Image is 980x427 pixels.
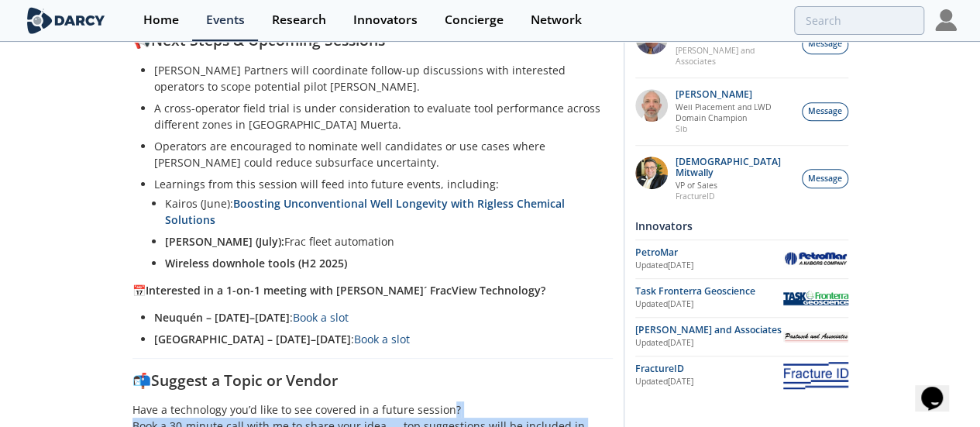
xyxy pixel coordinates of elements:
[676,157,793,178] p: [DEMOGRAPHIC_DATA] Mitwally
[24,7,108,34] img: logo-wide.svg
[165,233,591,250] li: Frac fleet automation
[635,212,848,239] div: Innovators
[165,256,347,270] strong: Wireless downhole tools (H2 2025)
[915,365,965,412] iframe: chat widget
[676,102,793,123] p: Well Placement and LWD Domain Champion
[808,38,842,50] span: Message
[165,234,284,249] strong: [PERSON_NAME] (July):
[783,250,848,267] img: PetroMar
[151,370,338,391] strong: Suggest a Topic or Vendor
[154,62,602,95] li: [PERSON_NAME] Partners will coordinate follow-up discussions with interested operators to scope p...
[676,191,793,201] p: FractureID
[635,362,783,376] div: FractureID
[802,35,848,54] button: Message
[635,260,783,272] div: Updated [DATE]
[354,332,410,346] a: Book a slot
[154,310,290,325] strong: Neuquén – [DATE]–[DATE]
[802,169,848,188] button: Message
[794,6,924,35] input: Advanced Search
[783,290,848,305] img: Task Fronterra Geoscience
[165,196,565,227] a: Boosting Unconventional Well Longevity with Rigless Chemical Solutions
[635,157,668,189] img: b051c5f0-38db-4c0e-ba41-d9ff7d8bf2da
[676,180,793,191] p: VP of Sales
[635,284,783,298] div: Task Fronterra Geoscience
[154,138,602,170] li: Operators are encouraged to nominate well candidates or use cases where [PERSON_NAME] could reduc...
[445,14,504,26] div: Concierge
[676,123,793,134] p: Slb
[206,14,245,26] div: Events
[272,14,326,26] div: Research
[783,362,848,389] img: FractureID
[154,331,602,347] li: :
[783,332,848,342] img: Pastusek and Associates
[635,246,783,260] div: PetroMar
[132,374,613,387] h2: 📬
[165,195,591,228] li: Kairos (June):
[154,332,351,346] strong: [GEOGRAPHIC_DATA] – [DATE]–[DATE]
[935,9,957,31] img: Profile
[132,33,613,47] h2: 📢
[808,105,842,118] span: Message
[635,323,848,350] a: [PERSON_NAME] and Associates Updated[DATE] Pastusek and Associates
[154,176,602,271] li: Learnings from this session will feed into future events, including:
[635,323,783,337] div: [PERSON_NAME] and Associates
[635,376,783,388] div: Updated [DATE]
[531,14,582,26] div: Network
[132,282,613,298] p: 📅
[154,309,602,325] li: :
[293,310,349,325] a: Book a slot
[808,173,842,185] span: Message
[154,100,602,133] li: A cross-operator field trial is under consideration to evaluate tool performance across different...
[635,298,783,311] div: Updated [DATE]
[676,45,793,67] p: [PERSON_NAME] and Associates
[143,14,179,26] div: Home
[635,246,848,273] a: PetroMar Updated[DATE] PetroMar
[146,283,545,298] strong: Interested in a 1-on-1 meeting with [PERSON_NAME]´ FracView Technology?
[676,89,793,100] p: [PERSON_NAME]
[635,337,783,350] div: Updated [DATE]
[635,362,848,389] a: FractureID Updated[DATE] FractureID
[353,14,418,26] div: Innovators
[635,284,848,312] a: Task Fronterra Geoscience Updated[DATE] Task Fronterra Geoscience
[802,102,848,122] button: Message
[635,89,668,122] img: f83e332e-a0b3-48da-ab6f-464915a08509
